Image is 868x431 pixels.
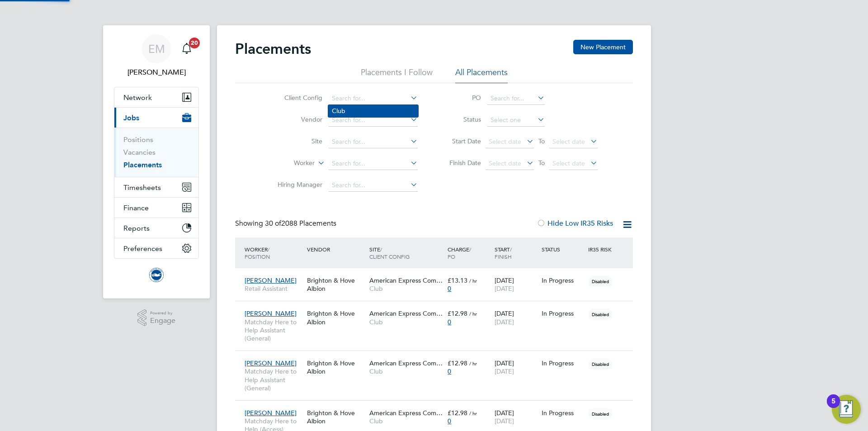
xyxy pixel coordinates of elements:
span: Disabled [588,275,613,287]
input: Search for... [329,157,418,170]
input: Search for... [329,179,418,192]
span: Select date [552,137,585,146]
span: Powered by [150,309,175,317]
label: Finish Date [440,159,481,167]
div: Status [539,241,586,257]
span: Finance [123,204,149,212]
span: To [536,157,547,169]
span: Edyta Marchant [114,67,199,78]
span: Club [369,284,443,293]
span: Disabled [588,358,613,370]
input: Select one [487,114,545,127]
div: 5 [831,401,835,413]
input: Search for... [487,92,545,105]
div: Vendor [305,241,367,257]
button: Finance [114,198,198,218]
span: Disabled [588,308,613,320]
span: EM [148,43,165,55]
div: Jobs [114,128,198,177]
button: Reports [114,218,198,238]
div: Brighton & Hove Albion [305,305,367,330]
a: 20 [178,34,196,63]
span: 2088 Placements [265,219,336,228]
span: American Express Com… [369,276,443,284]
span: 20 [189,38,200,48]
li: All Placements [455,67,508,83]
div: [DATE] [492,355,539,380]
span: [PERSON_NAME] [245,309,297,317]
div: Charge [445,241,492,265]
div: Start [492,241,539,265]
div: [DATE] [492,305,539,330]
span: / hr [469,277,477,284]
label: PO [440,94,481,102]
div: [DATE] [492,404,539,430]
span: Timesheets [123,183,161,192]
span: Select date [489,159,521,167]
button: Open Resource Center, 5 new notifications [832,395,861,424]
a: Positions [123,135,153,144]
a: [PERSON_NAME]Matchday Here to Help Assistant (General)Brighton & Hove AlbionAmerican Express Com…... [242,354,633,362]
span: / hr [469,410,477,417]
div: In Progress [542,409,584,417]
nav: Main navigation [103,25,210,298]
div: [DATE] [492,272,539,297]
div: Site [367,241,445,265]
label: Start Date [440,137,481,145]
a: Powered byEngage [137,309,176,327]
a: [PERSON_NAME]Retail AssistantBrighton & Hove AlbionAmerican Express Com…Club£13.13 / hr0[DATE][DA... [242,271,633,279]
span: Club [369,367,443,375]
button: Preferences [114,238,198,258]
span: Preferences [123,244,162,253]
span: / Position [245,246,270,260]
span: £12.98 [448,359,467,367]
label: Worker [263,159,315,168]
span: 0 [448,318,451,326]
div: In Progress [542,309,584,317]
span: Network [123,93,152,102]
a: Placements [123,161,162,169]
input: Search for... [329,136,418,148]
button: Jobs [114,108,198,128]
div: Showing [235,219,338,228]
a: [PERSON_NAME]Matchday Here to Help Assistant (General)Brighton & Hove AlbionAmerican Express Com…... [242,304,633,312]
span: [PERSON_NAME] [245,359,297,367]
span: 0 [448,417,451,425]
input: Search for... [329,114,418,127]
div: IR35 Risk [586,241,617,257]
label: Site [270,137,322,145]
label: Hide Low IR35 Risks [537,219,613,228]
div: In Progress [542,359,584,367]
label: Client Config [270,94,322,102]
span: Engage [150,317,175,325]
a: Vacancies [123,148,156,156]
span: / hr [469,310,477,317]
span: Matchday Here to Help Assistant (General) [245,367,302,392]
span: To [536,135,547,147]
input: Search for... [329,92,418,105]
span: American Express Com… [369,309,443,317]
span: Select date [552,159,585,167]
span: / hr [469,360,477,367]
a: [PERSON_NAME]Matchday Here to Help (Access)Brighton & Hove AlbionAmerican Express Com…Club£12.98 ... [242,404,633,412]
h2: Placements [235,40,311,58]
span: £13.13 [448,276,467,284]
span: / Client Config [369,246,410,260]
span: Select date [489,137,521,146]
span: Club [369,417,443,425]
label: Hiring Manager [270,180,322,189]
div: Brighton & Hove Albion [305,272,367,297]
button: Network [114,87,198,107]
span: [PERSON_NAME] [245,409,297,417]
a: EM[PERSON_NAME] [114,34,199,78]
div: In Progress [542,276,584,284]
span: [DATE] [495,284,514,293]
span: Jobs [123,114,139,122]
span: £12.98 [448,409,467,417]
span: £12.98 [448,309,467,317]
span: [DATE] [495,367,514,375]
a: Go to home page [114,268,199,282]
span: Disabled [588,408,613,420]
span: / PO [448,246,471,260]
span: [DATE] [495,417,514,425]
